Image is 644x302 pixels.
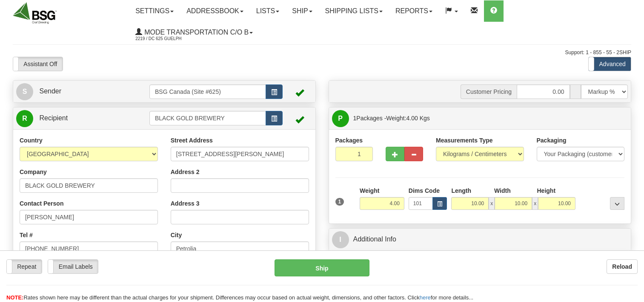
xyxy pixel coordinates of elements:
[275,259,369,276] button: Ship
[386,115,429,122] span: Weight:
[13,2,57,24] img: logo2219.jpg
[16,110,135,127] a: R Recipient
[624,107,643,195] iframe: chat widget
[612,263,632,270] b: Reload
[171,168,200,176] label: Address 2
[6,294,23,301] span: NOTE:
[451,186,471,195] label: Length
[20,168,47,176] label: Company
[286,0,318,22] a: Ship
[171,136,213,145] label: Street Address
[409,186,440,195] label: Dims Code
[250,0,286,22] a: Lists
[171,231,182,239] label: City
[589,57,631,71] label: Advanced
[16,110,33,127] span: R
[494,186,511,195] label: Width
[129,22,259,43] a: Mode Transportation c/o B 2219 / DC 625 Guelph
[20,136,43,145] label: Country
[532,197,538,210] span: x
[332,231,628,248] a: IAdditional Info
[389,0,439,22] a: Reports
[171,199,200,208] label: Address 3
[319,0,389,22] a: Shipping lists
[20,199,63,208] label: Contact Person
[537,186,556,195] label: Height
[13,57,63,71] label: Assistant Off
[39,114,68,122] span: Recipient
[537,136,567,145] label: Packaging
[129,0,180,22] a: Settings
[353,110,430,127] span: Packages -
[39,87,61,95] span: Sender
[420,115,430,122] span: Kgs
[16,83,33,100] span: S
[335,198,344,206] span: 1
[149,84,266,99] input: Sender Id
[489,197,495,210] span: x
[48,260,98,273] label: Email Labels
[353,115,357,122] span: 1
[360,186,379,195] label: Weight
[149,111,266,125] input: Recipient Id
[420,294,431,301] a: here
[607,259,638,274] button: Reload
[16,83,149,100] a: S Sender
[332,231,349,248] span: I
[180,0,250,22] a: Addressbook
[332,110,628,127] a: P 1Packages -Weight:4.00 Kgs
[436,136,493,145] label: Measurements Type
[610,197,624,210] div: ...
[13,49,631,56] div: Support: 1 - 855 - 55 - 2SHIP
[461,84,517,99] span: Customer Pricing
[7,260,42,273] label: Repeat
[142,29,249,36] span: Mode Transportation c/o B
[335,136,363,145] label: Packages
[332,110,349,127] span: P
[20,231,33,239] label: Tel #
[135,35,199,43] span: 2219 / DC 625 Guelph
[406,115,418,122] span: 4.00
[171,147,309,161] input: Enter a location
